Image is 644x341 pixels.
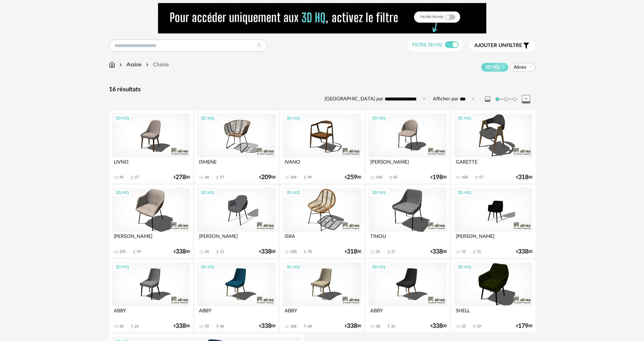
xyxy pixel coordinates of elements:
[130,175,135,180] span: Download icon
[365,185,449,258] a: 3D HQ TINOU 25 Download icon 17 €33800
[369,114,388,123] div: 3D HQ
[376,249,380,254] div: 25
[194,111,278,184] a: 3D HQ ISMENE 68 Download icon 57 €20900
[454,114,474,123] div: 3D HQ
[454,306,532,320] div: SHELL
[485,64,499,70] span: 3D HQ
[112,188,132,197] div: 3D HQ
[369,263,388,271] div: 3D HQ
[205,175,209,180] div: 68
[280,259,364,332] a: 3D HQ ABBY 106 Download icon 68 €33800
[518,324,528,328] span: 179
[430,175,447,180] div: € 00
[479,175,483,180] div: 57
[118,61,141,69] div: Assise
[198,188,217,197] div: 3D HQ
[433,96,458,102] label: Afficher par
[283,232,361,245] div: ISRA
[303,175,308,180] span: Download icon
[290,175,296,180] div: 104
[174,249,190,254] div: € 00
[215,249,220,254] span: Download icon
[388,175,393,180] span: Download icon
[280,111,364,184] a: 3D HQ IVANO 104 Download icon 49 €25900
[303,324,308,329] span: Download icon
[215,324,220,329] span: Download icon
[308,249,312,254] div: 78
[391,249,395,254] div: 17
[198,114,217,123] div: 3D HQ
[347,175,357,180] span: 259
[477,249,481,254] div: 11
[462,175,468,180] div: 108
[197,232,275,245] div: [PERSON_NAME]
[386,324,391,329] span: Download icon
[365,259,449,332] a: 3D HQ ABBY 30 Download icon 21 €33800
[454,232,532,245] div: [PERSON_NAME]
[430,249,447,254] div: € 00
[345,324,361,328] div: € 00
[283,157,361,171] div: IVANO
[393,175,397,180] div: 83
[109,111,193,184] a: 3D HQ LIVNO 45 Download icon 27 €27800
[194,185,278,258] a: 3D HQ [PERSON_NAME] 24 Download icon 11 €33800
[290,249,296,254] div: 100
[514,64,526,70] span: Alinea
[197,306,275,320] div: ABBY
[112,114,132,123] div: 3D HQ
[205,324,209,329] div: 70
[522,42,530,50] span: Filter icon
[454,263,474,271] div: 3D HQ
[119,175,124,180] div: 45
[451,259,535,332] a: 3D HQ SHELL 33 Download icon 19 €17900
[365,111,449,184] a: 3D HQ [PERSON_NAME] 120 Download icon 83 €19800
[412,43,442,47] span: Filtre 3D HQ
[118,61,124,69] img: svg+xml;base64,PHN2ZyB3aWR0aD0iMTYiIGhlaWdodD0iMTYiIHZpZXdCb3g9IjAgMCAxNiAxNiIgZmlsbD0ibm9uZSIgeG...
[369,232,446,245] div: TINOU
[109,86,535,94] div: 16 résultats
[308,175,312,180] div: 49
[112,263,132,271] div: 3D HQ
[391,324,395,329] div: 21
[516,324,532,328] div: € 00
[430,324,447,328] div: € 00
[220,324,224,329] div: 46
[432,249,443,254] span: 338
[119,324,124,329] div: 35
[261,175,271,180] span: 209
[462,324,466,329] div: 33
[130,324,135,329] span: Download icon
[347,324,357,328] span: 338
[376,175,382,180] div: 120
[474,42,522,49] span: filtre
[472,249,477,254] span: Download icon
[220,175,224,180] div: 57
[283,306,361,320] div: ABBY
[283,188,303,197] div: 3D HQ
[386,249,391,254] span: Download icon
[158,3,486,33] img: NEW%20NEW%20HQ%20NEW_V1.gif
[290,324,296,329] div: 106
[518,249,528,254] span: 338
[516,175,532,180] div: € 00
[109,259,193,332] a: 3D HQ ABBY 35 Download icon 21 €33800
[215,175,220,180] span: Download icon
[135,324,139,329] div: 21
[135,175,139,180] div: 27
[259,175,275,180] div: € 00
[137,249,141,254] div: 94
[174,175,190,180] div: € 00
[516,249,532,254] div: € 00
[261,324,271,328] span: 338
[376,324,380,329] div: 30
[518,175,528,180] span: 318
[454,188,474,197] div: 3D HQ
[369,157,446,171] div: [PERSON_NAME]
[112,232,190,245] div: [PERSON_NAME]
[261,249,271,254] span: 338
[283,263,303,271] div: 3D HQ
[347,249,357,254] span: 318
[432,175,443,180] span: 198
[345,175,361,180] div: € 00
[474,43,506,48] span: Ajouter un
